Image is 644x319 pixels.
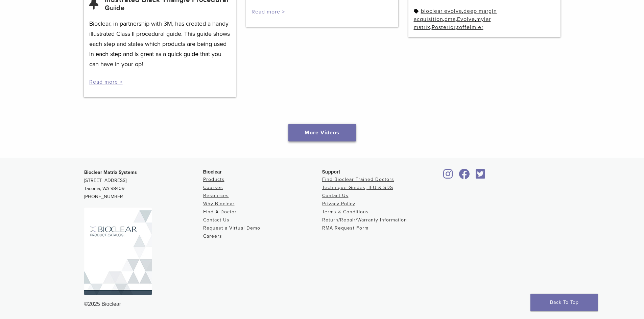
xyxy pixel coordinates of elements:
[203,233,222,239] a: Careers
[288,124,356,141] a: More Videos
[322,225,368,231] a: RMA Request Form
[322,217,407,223] a: Return/Repair/Warranty Information
[203,209,237,215] a: Find A Doctor
[414,16,491,31] a: mylar matrix
[421,8,462,15] a: bioclear evolve
[89,79,123,85] a: Read more >
[322,209,369,215] a: Terms & Conditions
[457,16,475,23] a: Evolve
[414,7,555,31] div: , , , , , ,
[441,173,455,180] a: Bioclear
[89,19,231,69] p: Bioclear, in partnership with 3M, has created a handy illustrated Class II procedural guide. This...
[530,294,598,311] a: Back To Top
[84,208,152,295] img: Bioclear
[203,217,230,223] a: Contact Us
[252,8,285,15] a: Read more >
[322,177,394,182] a: Find Bioclear Trained Doctors
[203,185,223,190] a: Courses
[203,225,260,231] a: Request a Virtual Demo
[432,24,456,31] a: Posterior
[203,169,222,175] span: Bioclear
[414,8,497,23] a: deep margin acquisition
[457,173,472,180] a: Bioclear
[203,193,229,198] a: Resources
[474,173,488,180] a: Bioclear
[84,300,560,308] div: ©2025 Bioclear
[322,185,393,190] a: Technique Guides, IFU & SDS
[457,24,483,31] a: toffelmier
[445,16,456,23] a: dma
[203,201,235,207] a: Why Bioclear
[322,169,340,175] span: Support
[84,168,203,201] p: [STREET_ADDRESS] Tacoma, WA 98409 [PHONE_NUMBER]
[322,201,355,207] a: Privacy Policy
[322,193,349,198] a: Contact Us
[203,177,224,182] a: Products
[84,169,137,175] strong: Bioclear Matrix Systems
